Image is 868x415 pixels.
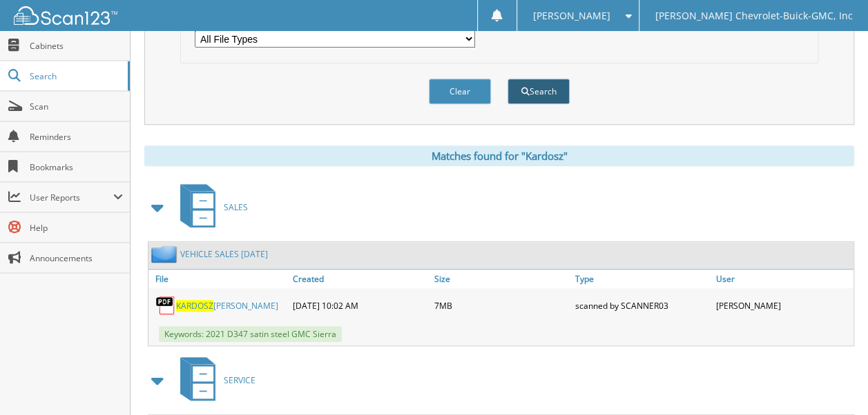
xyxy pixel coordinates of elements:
a: Created [289,270,430,288]
span: Help [30,222,123,234]
div: scanned by SCANNER03 [572,292,713,319]
span: [PERSON_NAME] Chevrolet-Buick-GMC, Inc [655,12,852,20]
span: User Reports [30,192,113,203]
div: [DATE] 10:02 AM [289,292,430,319]
img: scan123-logo-white.svg [14,6,117,25]
a: Type [572,270,713,288]
div: [PERSON_NAME] [713,292,853,319]
a: VEHICLE SALES [DATE] [180,248,268,260]
span: SALES [224,201,248,213]
a: User [713,270,853,288]
span: Keywords: 2021 D347 satin steel GMC Sierra [159,326,342,342]
span: Announcements [30,252,123,264]
span: Cabinets [30,40,123,52]
span: [PERSON_NAME] [532,12,610,20]
a: SERVICE [172,353,255,407]
iframe: Chat Widget [799,349,868,415]
div: 7MB [430,292,571,319]
img: PDF.png [155,295,176,316]
span: Scan [30,101,123,112]
button: Clear [429,79,491,104]
a: SALES [172,180,248,234]
span: KARDOSZ [176,300,213,312]
span: Search [30,70,121,82]
a: File [148,270,289,288]
button: Search [508,79,570,104]
span: SERVICE [224,374,255,386]
img: folder2.png [151,245,180,263]
div: Matches found for "Kardosz" [144,145,854,166]
a: Size [430,270,571,288]
span: Reminders [30,131,123,143]
span: Bookmarks [30,161,123,173]
a: KARDOSZ[PERSON_NAME] [176,300,278,312]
